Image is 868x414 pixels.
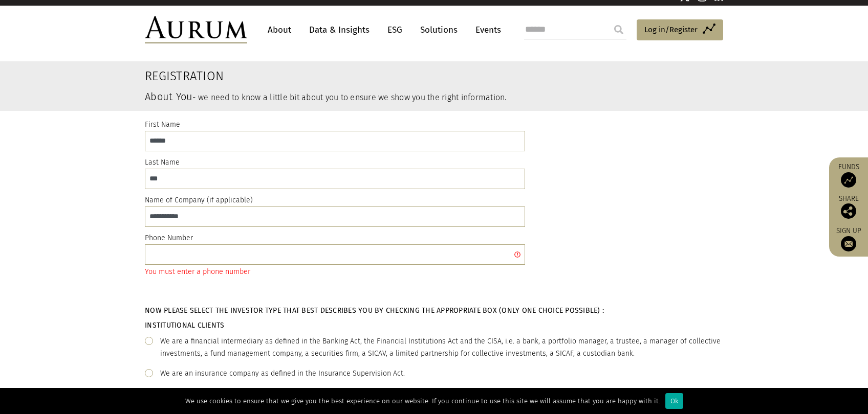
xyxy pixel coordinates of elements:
[834,195,863,219] div: Share
[263,20,296,39] a: About
[834,226,863,251] a: Sign up
[145,156,180,169] label: Last Name
[609,19,629,40] input: Submit
[145,266,525,278] div: You must enter a phone number
[841,172,856,188] img: Access Funds
[834,163,863,188] a: Funds
[145,194,253,206] label: Name of Company (if applicable)
[145,91,624,102] h3: About You
[145,232,193,244] label: Phone Number
[160,335,723,360] div: We are a financial intermediary as defined in the Banking Act, the Financial Institutions Act and...
[145,320,723,330] h5: Institutional clients
[637,19,723,41] a: Log in/Register
[304,20,375,39] a: Data & Insights
[145,69,624,84] h2: Registration
[644,24,698,36] span: Log in/Register
[415,20,463,39] a: Solutions
[192,93,506,102] small: - we need to know a little bit about you to ensure we show you the right information.
[160,367,405,380] div: We are an insurance company as defined in the Insurance Supervision Act.
[145,16,247,43] img: Aurum
[145,119,180,131] label: First Name
[841,236,856,251] img: Sign up to our newsletter
[665,393,683,409] div: Ok
[145,306,723,315] h5: Now please select the investor type that best describes you by checking the appropriate box (only...
[841,203,856,219] img: Share this post
[470,20,501,39] a: Events
[382,20,407,39] a: ESG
